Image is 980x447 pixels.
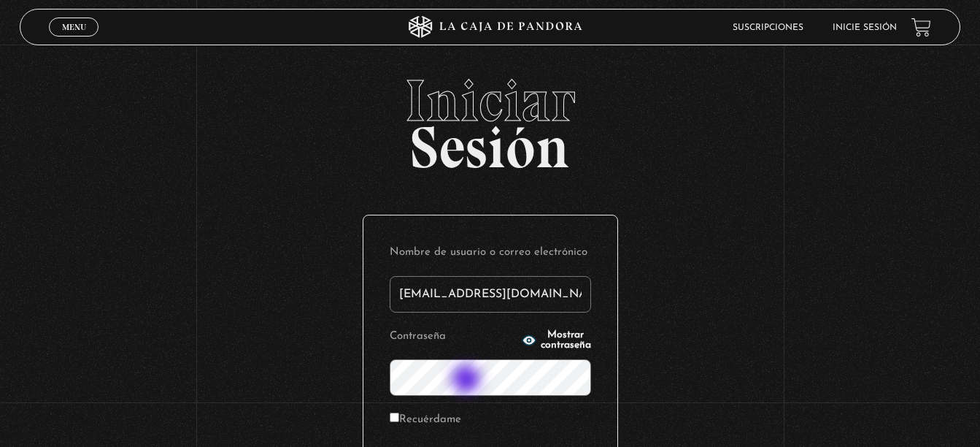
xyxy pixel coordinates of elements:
label: Contraseña [390,326,517,348]
span: Mostrar contraseña [541,330,591,351]
span: Menu [62,23,86,31]
input: Recuérdame [390,413,399,422]
label: Recuérdame [390,409,461,432]
a: View your shopping cart [911,18,931,37]
a: Suscripciones [733,23,803,32]
span: Cerrar [57,35,91,45]
h2: Sesión [20,72,960,165]
button: Mostrar contraseña [522,330,591,351]
a: Inicie sesión [833,23,897,32]
label: Nombre de usuario o correo electrónico [390,242,591,264]
span: Iniciar [20,72,960,130]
